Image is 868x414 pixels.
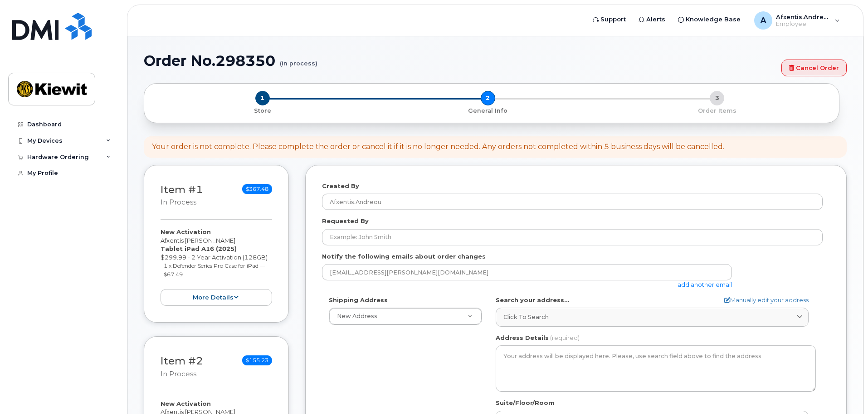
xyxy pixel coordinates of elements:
[161,198,196,206] small: in process
[242,184,272,194] span: $367.48
[496,296,570,304] label: Search your address...
[151,105,373,115] a: 1 Store
[496,334,549,342] label: Address Details
[329,308,482,324] a: New Address
[155,107,370,115] p: Store
[161,289,272,306] button: more details
[161,370,196,378] small: in process
[322,182,359,190] label: Created By
[678,281,732,288] a: add another email
[255,91,270,105] span: 1
[496,308,809,326] a: Click to search
[242,355,272,365] span: $155.23
[161,228,211,235] strong: New Activation
[322,264,732,280] input: Example: john@appleseed.com
[322,252,486,261] label: Notify the following emails about order changes
[503,313,549,321] span: Click to search
[161,400,211,407] strong: New Activation
[161,245,237,252] strong: Tablet iPad A16 (2025)
[322,229,823,245] input: Example: John Smith
[724,296,809,304] a: Manually edit your address
[322,217,369,225] label: Requested By
[161,355,203,379] h3: Item #2
[550,334,580,341] span: (required)
[781,60,847,76] a: Cancel Order
[164,262,265,278] small: 1 x Defender Series Pro Case for iPad — $67.49
[337,313,377,319] span: New Address
[329,296,388,304] label: Shipping Address
[280,53,317,67] small: (in process)
[152,142,724,152] div: Your order is not complete. Please complete the order or cancel it if it is no longer needed. Any...
[161,228,272,306] div: Afxentis [PERSON_NAME] $299.99 - 2 Year Activation (128GB)
[496,399,555,407] label: Suite/Floor/Room
[161,184,203,207] h3: Item #1
[144,53,777,69] h1: Order No.298350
